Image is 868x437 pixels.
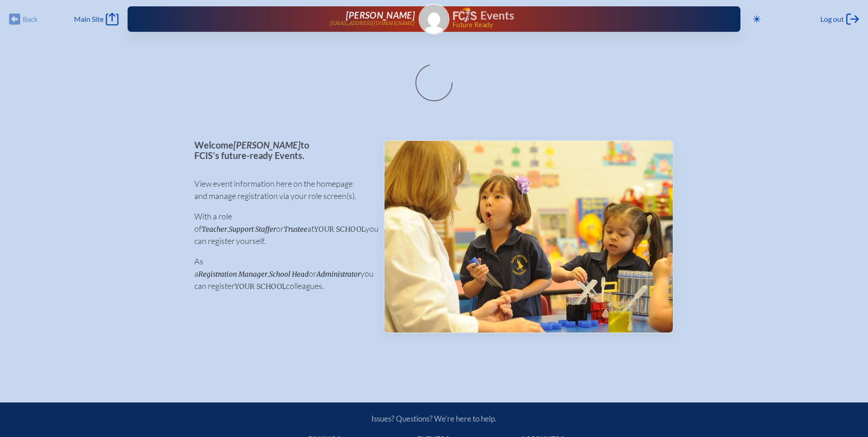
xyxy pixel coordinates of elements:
[74,15,104,24] span: Main Site
[233,139,301,150] span: [PERSON_NAME]
[235,282,286,291] span: your school
[74,13,118,25] a: Main Site
[229,225,276,233] span: Support Staffer
[419,4,449,35] a: Gravatar
[202,225,227,233] span: Teacher
[330,20,415,26] p: [EMAIL_ADDRESS][DOMAIN_NAME]
[385,141,673,333] img: Events
[346,10,415,20] span: [PERSON_NAME]
[316,270,360,278] span: Administrator
[157,10,415,28] a: [PERSON_NAME][EMAIL_ADDRESS][DOMAIN_NAME]
[194,140,369,160] p: Welcome to FCIS’s future-ready Events.
[284,225,307,233] span: Trustee
[198,270,267,278] span: Registration Manager
[274,414,594,423] p: Issues? Questions? We’re here to help.
[314,225,365,233] span: your school
[194,178,369,202] p: View event information here on the homepage and manage registration via your role screen(s).
[453,7,711,28] div: FCIS Events — Future ready
[194,255,369,292] p: As a , or you can register colleagues.
[820,15,844,24] span: Log out
[419,5,449,34] img: Gravatar
[269,270,309,278] span: School Head
[453,22,711,28] span: Future Ready
[194,210,369,247] p: With a role of , or at you can register yourself.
